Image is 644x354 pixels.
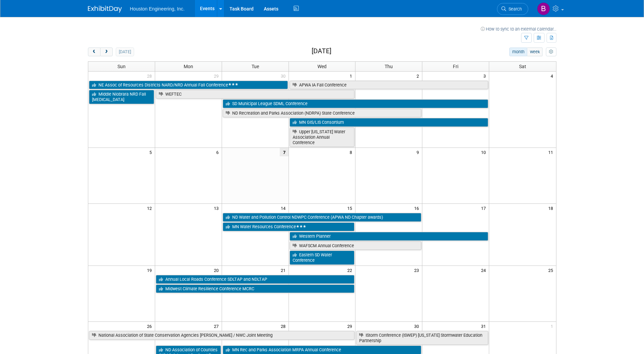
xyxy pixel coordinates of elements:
[349,148,355,156] span: 8
[216,148,222,156] span: 6
[416,72,422,80] span: 2
[290,127,355,147] a: Upper [US_STATE] Water Association Annual Conference
[347,204,355,212] span: 15
[213,204,222,212] span: 13
[100,47,113,56] button: next
[290,81,489,90] a: APWA IA Fall Conference
[546,47,556,56] button: myCustomButton
[480,322,489,330] span: 31
[223,99,488,108] a: SD Municipal League SDML Conference
[509,47,527,56] button: month
[280,204,289,212] span: 14
[117,64,126,69] span: Sun
[527,47,542,56] button: week
[89,331,355,340] a: National Association of State Conservation Agencies [PERSON_NAME] / NWC Joint Meeting
[481,26,556,32] a: How to sync to an external calendar...
[506,6,522,12] span: Search
[280,72,289,80] span: 30
[223,109,422,118] a: ND Recreation and Parks Association (NDRPA) State Conference
[290,251,355,264] a: Eastern SD Water Conference
[146,322,155,330] span: 26
[413,204,422,212] span: 16
[347,322,355,330] span: 29
[483,72,489,80] span: 3
[156,90,355,99] a: WEFTEC
[385,64,393,69] span: Thu
[413,266,422,274] span: 23
[146,266,155,274] span: 19
[290,118,489,127] a: MN GIS/LIS Consortium
[290,232,489,241] a: Western Planner
[347,266,355,274] span: 22
[480,204,489,212] span: 17
[88,6,122,13] img: ExhibitDay
[548,266,556,274] span: 25
[280,266,289,274] span: 21
[416,148,422,156] span: 9
[349,72,355,80] span: 1
[184,64,193,69] span: Mon
[356,331,488,345] a: IStorm Conference (ISWEP) [US_STATE] Stormwater Education Partnership
[130,6,185,12] span: Houston Engineering, Inc.
[317,64,327,69] span: Wed
[519,64,526,69] span: Sat
[88,47,100,56] button: prev
[312,47,331,55] h2: [DATE]
[413,322,422,330] span: 30
[116,47,134,56] button: [DATE]
[156,275,355,284] a: Annual Local Roads Conference SDLTAP and NDLTAP
[146,204,155,212] span: 12
[290,241,422,250] a: WAFSCM Annual Conference
[89,90,154,104] a: Middle Niobrara NRD Fall [MEDICAL_DATA]
[213,322,222,330] span: 27
[537,2,550,15] img: Bonnie Marsaa
[453,64,458,69] span: Fri
[149,148,155,156] span: 5
[252,64,259,69] span: Tue
[280,322,289,330] span: 28
[223,213,422,222] a: ND Water and Pollution Control NDWPC Conference (APWA ND Chapter awards)
[156,284,355,293] a: Midwest Climate Resilience Conference MCRC
[549,50,553,54] i: Personalize Calendar
[213,72,222,80] span: 29
[548,148,556,156] span: 11
[550,72,556,80] span: 4
[497,3,528,15] a: Search
[480,148,489,156] span: 10
[548,204,556,212] span: 18
[550,322,556,330] span: 1
[146,72,155,80] span: 28
[89,81,288,90] a: NE Assoc of Resources Districts NARD/NRD Annual Fall Conference
[280,148,289,156] span: 7
[213,266,222,274] span: 20
[480,266,489,274] span: 24
[223,222,355,231] a: MN Water Resources Conference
